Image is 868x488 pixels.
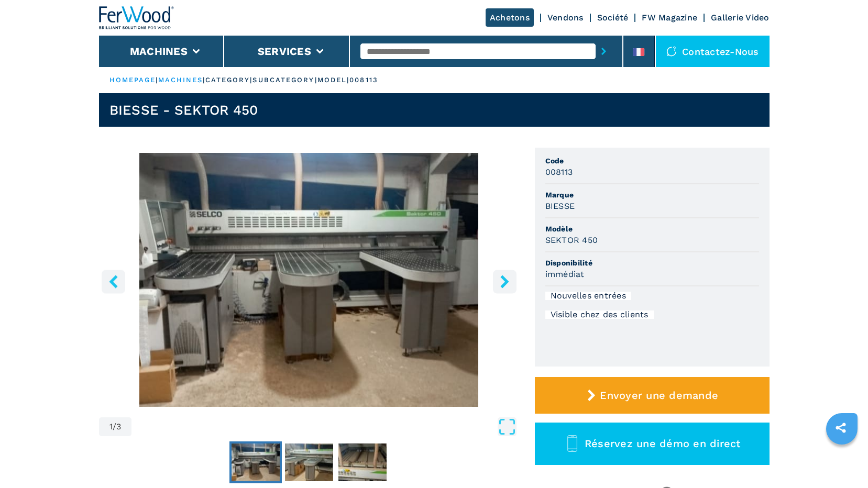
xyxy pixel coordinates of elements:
[336,441,389,483] button: Go to Slide 3
[493,270,517,293] button: right-button
[205,75,253,85] p: category |
[99,153,519,407] img: Scie À Panneaux À Chargement Frontal BIESSE SEKTOR 450
[545,234,598,246] h3: SEKTOR 450
[597,13,629,23] a: Société
[113,423,116,431] span: /
[285,443,333,481] img: be3483a7f34b8163e528b57383b7d82b
[545,292,631,300] div: Nouvelles entrées
[535,423,770,465] button: Réservez une démo en direct
[252,75,317,85] p: subcategory |
[600,389,718,402] span: Envoyer une demande
[642,13,697,23] a: FW Magazine
[109,102,258,118] h1: BIESSE - SEKTOR 450
[102,270,125,293] button: left-button
[596,39,612,63] button: submit-button
[283,441,335,483] button: Go to Slide 2
[203,76,205,84] span: |
[666,46,677,57] img: Contactez-nous
[545,156,759,166] span: Code
[545,190,759,200] span: Marque
[656,36,770,67] div: Contactez-nous
[545,224,759,234] span: Modèle
[349,75,378,85] p: 008113
[109,76,156,84] a: HOMEPAGE
[545,310,654,319] div: Visible chez des clients
[547,13,584,23] a: Vendons
[258,45,311,58] button: Services
[99,153,519,407] div: Go to Slide 1
[232,443,280,481] img: f67bb56257ef78db7de84074469beab2
[545,200,575,212] h3: BIESSE
[158,76,203,84] a: machines
[711,13,770,23] a: Gallerie Video
[130,45,188,58] button: Machines
[116,423,121,431] span: 3
[545,166,573,178] h3: 008113
[229,441,282,483] button: Go to Slide 1
[317,75,350,85] p: model |
[535,377,770,414] button: Envoyer une demande
[338,443,387,481] img: aa5299c4cfd8b2288d32a2c6a04ffa60
[156,76,158,84] span: |
[99,441,519,483] nav: Thumbnail Navigation
[99,6,174,29] img: Ferwood
[585,437,741,450] span: Réservez une démo en direct
[134,417,516,436] button: Open Fullscreen
[545,268,585,280] h3: immédiat
[486,8,534,27] a: Achetons
[109,423,113,431] span: 1
[828,415,854,441] a: sharethis
[545,258,759,268] span: Disponibilité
